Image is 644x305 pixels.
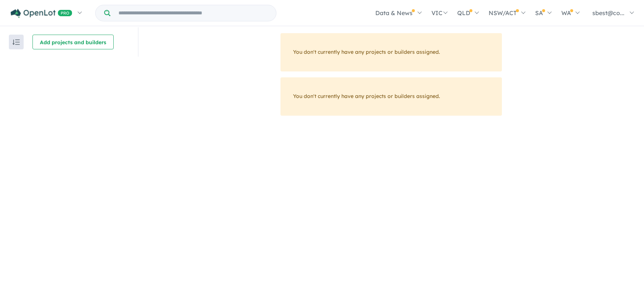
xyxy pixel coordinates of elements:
img: Openlot PRO Logo White [11,9,72,18]
input: Try estate name, suburb, builder or developer [112,5,275,21]
span: sbest@co... [592,9,624,17]
button: Add projects and builders [32,35,114,49]
div: You don't currently have any projects or builders assigned. [280,33,502,71]
img: sort.svg [13,39,20,45]
div: You don't currently have any projects or builders assigned. [280,77,502,116]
